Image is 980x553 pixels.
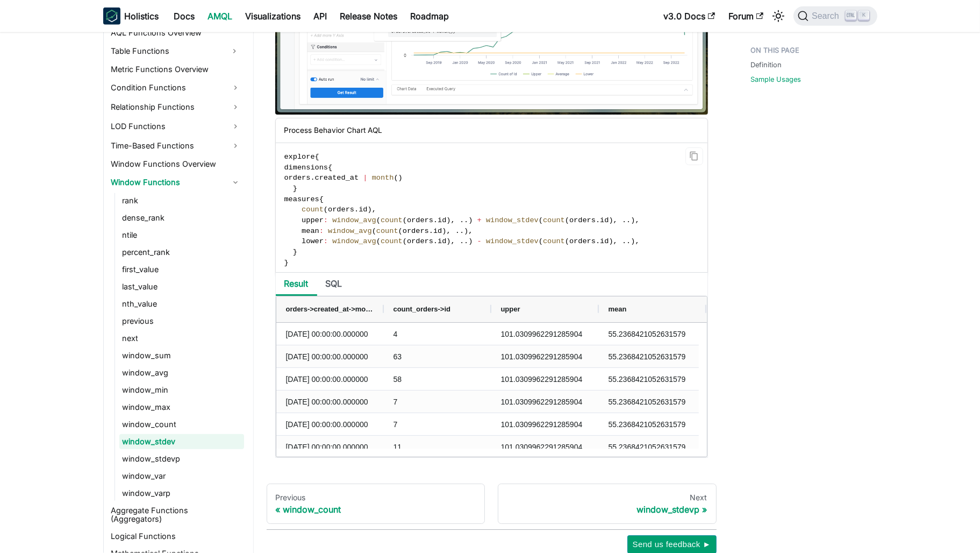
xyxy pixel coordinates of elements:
[491,345,599,367] div: 101.0309962291285904
[328,164,332,172] span: {
[293,185,297,193] span: }
[609,237,613,245] span: )
[328,227,372,235] span: window_avg
[103,8,120,25] img: Holistics
[622,216,626,224] span: .
[565,237,569,245] span: (
[685,147,703,165] button: Copy code to clipboard
[119,228,244,243] a: ntile
[315,174,359,182] span: created_at
[108,79,244,96] a: Condition Functions
[119,296,244,311] a: nth_value
[286,305,374,313] span: orders->created_at->month
[384,436,491,458] div: 11
[442,227,446,235] span: )
[119,400,244,415] a: window_max
[284,164,328,172] span: dimensions
[108,62,244,77] a: Metric Functions Overview
[451,237,455,245] span: ,
[498,484,717,524] a: Nextwindow_stdevp
[239,8,307,25] a: Visualizations
[464,237,468,245] span: .
[119,193,244,208] a: rank
[491,368,599,390] div: 101.0309962291285904
[793,6,877,26] button: Search (Ctrl+K)
[491,391,599,413] div: 101.0309962291285904
[394,305,451,313] span: count_orders->id
[407,216,433,224] span: orders
[468,227,473,235] span: ,
[276,493,476,502] div: Previous
[363,174,367,182] span: |
[119,331,244,346] a: next
[202,8,239,25] a: AMQL
[324,205,328,214] span: (
[103,8,159,25] a: HolisticsHolistics
[284,153,315,161] span: explore
[600,216,609,224] span: id
[751,60,782,70] a: Definition
[631,237,635,245] span: )
[376,237,381,245] span: (
[460,237,464,245] span: .
[384,413,491,435] div: 7
[600,237,609,245] span: id
[284,174,311,182] span: orders
[276,391,384,413] div: [DATE] 00:00:00.000000
[108,174,244,191] a: Window Functions
[276,345,384,367] div: [DATE] 00:00:00.000000
[119,210,244,225] a: dense_rank
[108,529,244,544] a: Logical Functions
[438,237,446,245] span: id
[507,504,707,515] div: window_stdevp
[599,323,706,345] div: 55.2368421052631579
[433,237,438,245] span: .
[119,417,244,432] a: window_count
[119,434,244,449] a: window_stdev
[119,382,244,398] a: window_min
[446,237,450,245] span: )
[635,216,640,224] span: ,
[119,279,244,294] a: last_value
[119,314,244,329] a: previous
[108,157,244,172] a: Window Functions Overview
[332,237,376,245] span: window_avg
[403,227,429,235] span: orders
[315,153,319,161] span: {
[464,227,468,235] span: )
[477,216,482,224] span: +
[108,25,244,40] a: AQL Functions Overview
[276,413,384,435] div: [DATE] 00:00:00.000000
[108,137,244,154] a: Time-Based Functions
[302,205,324,214] span: count
[108,98,244,116] a: Relationship Functions
[626,216,631,224] span: .
[486,216,539,224] span: window_stdev
[539,216,543,224] span: (
[376,227,398,235] span: count
[455,227,460,235] span: .
[398,227,403,235] span: (
[108,118,244,135] a: LOD Functions
[317,273,351,296] li: SQL
[384,323,491,345] div: 4
[354,205,359,214] span: .
[433,227,442,235] span: id
[324,237,328,245] span: :
[859,11,869,20] kbd: K
[404,8,456,25] a: Roadmap
[468,216,473,224] span: )
[491,413,599,435] div: 101.0309962291285904
[599,345,706,367] div: 55.2368421052631579
[501,305,520,313] span: upper
[119,486,244,501] a: window_varp
[119,348,244,363] a: window_sum
[446,216,450,224] span: )
[722,8,770,25] a: Forum
[225,42,244,60] button: Expand sidebar category 'Table Functions'
[468,237,473,245] span: )
[334,8,404,25] a: Release Notes
[302,216,324,224] span: upper
[507,493,707,502] div: Next
[276,436,384,458] div: [DATE] 00:00:00.000000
